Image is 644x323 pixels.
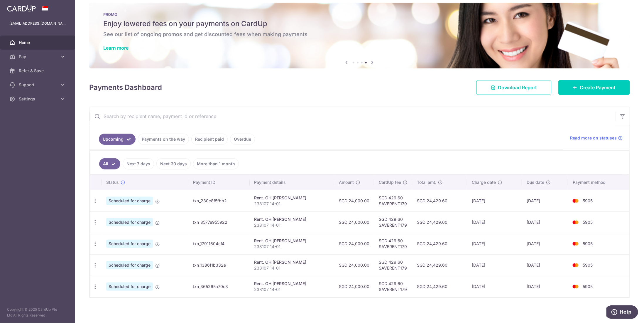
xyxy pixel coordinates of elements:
span: Due date [527,179,544,185]
a: Upcoming [99,134,136,145]
td: SGD 24,000.00 [334,254,374,276]
a: Read more on statuses [570,135,623,141]
a: More than 1 month [193,158,239,169]
img: Bank Card [570,240,582,247]
div: Rent. OH [PERSON_NAME] [254,259,330,265]
td: [DATE] [467,211,522,233]
div: Rent. OH [PERSON_NAME] [254,238,330,244]
a: Learn more [103,45,129,51]
p: PROMO [103,12,616,17]
td: SGD 24,000.00 [334,190,374,211]
td: [DATE] [522,190,568,211]
a: Overdue [230,134,255,145]
td: SGD 429.60 SAVERENT179 [374,190,412,211]
td: txn_17911604cf4 [188,233,250,254]
td: SGD 24,000.00 [334,233,374,254]
input: Search by recipient name, payment id or reference [89,107,616,126]
td: [DATE] [467,276,522,297]
span: 5905 [583,284,593,289]
td: SGD 24,429.60 [412,233,467,254]
span: Create Payment [580,84,616,91]
span: Settings [19,96,58,102]
span: Scheduled for charge [106,218,153,226]
th: Payment ID [188,175,250,190]
span: 5905 [583,220,593,225]
span: Amount [339,179,354,185]
td: txn_1386f1b332e [188,254,250,276]
img: Bank Card [570,219,582,226]
p: 238107 14-01 [254,287,330,292]
td: [DATE] [522,254,568,276]
p: 238107 14-01 [254,222,330,228]
td: txn_230c8f5fbb2 [188,190,250,211]
span: Refer & Save [19,68,58,74]
img: CardUp [7,5,36,12]
td: SGD 24,429.60 [412,211,467,233]
td: SGD 429.60 SAVERENT179 [374,211,412,233]
p: 238107 14-01 [254,265,330,271]
td: txn_8577e955922 [188,211,250,233]
span: CardUp fee [379,179,401,185]
span: Total amt. [417,179,436,185]
th: Payment details [250,175,334,190]
span: 5905 [583,263,593,268]
span: Status [106,179,119,185]
td: SGD 429.60 SAVERENT179 [374,233,412,254]
span: Pay [19,54,58,60]
p: 238107 14-01 [254,244,330,250]
td: [DATE] [522,276,568,297]
a: Download Report [476,80,551,95]
img: Latest Promos banner [89,3,630,68]
span: Support [19,82,58,88]
img: Bank Card [570,262,582,269]
td: txn_365265a70c3 [188,276,250,297]
a: Recipient paid [191,134,228,145]
h5: Enjoy lowered fees on your payments on CardUp [103,19,616,28]
img: Bank Card [570,283,582,290]
td: SGD 24,429.60 [412,190,467,211]
td: [DATE] [467,233,522,254]
div: Rent. OH [PERSON_NAME] [254,281,330,287]
a: Next 7 days [123,158,154,169]
a: Create Payment [558,80,630,95]
span: 5905 [583,198,593,203]
span: Scheduled for charge [106,261,153,269]
span: Download Report [498,84,537,91]
div: Rent. OH [PERSON_NAME] [254,195,330,201]
td: [DATE] [522,211,568,233]
a: Next 30 days [156,158,191,169]
td: [DATE] [467,254,522,276]
div: Rent. OH [PERSON_NAME] [254,216,330,222]
iframe: Opens a widget where you can find more information [606,305,638,320]
h4: Payments Dashboard [89,82,162,93]
p: [EMAIL_ADDRESS][DOMAIN_NAME] [9,21,66,26]
td: [DATE] [467,190,522,211]
td: SGD 24,429.60 [412,254,467,276]
td: SGD 429.60 SAVERENT179 [374,254,412,276]
p: 238107 14-01 [254,201,330,207]
span: 5905 [583,241,593,246]
td: [DATE] [522,233,568,254]
a: All [99,158,120,169]
td: SGD 24,429.60 [412,276,467,297]
h6: See our list of ongoing promos and get discounted fees when making payments [103,31,616,38]
a: Payments on the way [138,134,189,145]
td: SGD 24,000.00 [334,276,374,297]
span: Scheduled for charge [106,197,153,205]
img: Bank Card [570,197,582,204]
span: Read more on statuses [570,135,617,141]
span: Charge date [472,179,496,185]
span: Home [19,40,58,46]
span: Scheduled for charge [106,282,153,291]
th: Payment method [568,175,629,190]
td: SGD 429.60 SAVERENT179 [374,276,412,297]
td: SGD 24,000.00 [334,211,374,233]
span: Scheduled for charge [106,240,153,248]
